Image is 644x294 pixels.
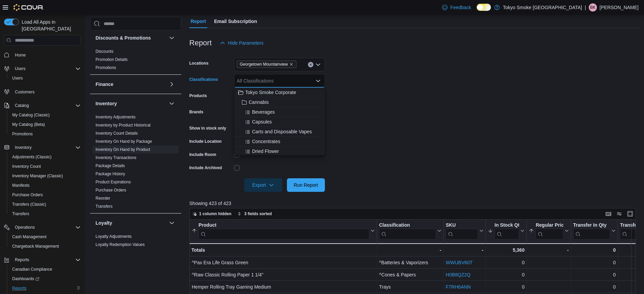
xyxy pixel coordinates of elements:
span: Transfers [12,211,29,217]
a: Purchase Orders [9,191,46,199]
span: Reports [9,284,81,292]
span: Inventory On Hand by Package [96,139,152,144]
span: Run Report [294,182,318,188]
span: Transfers [9,210,81,218]
h3: Finance [96,81,113,88]
span: Capsules [252,118,272,125]
button: Canadian Compliance [7,265,83,274]
button: Loyalty [96,220,166,226]
div: Loyalty [90,232,181,251]
div: 0 [573,259,616,267]
div: - [529,246,568,254]
div: 5,360 [488,246,525,254]
a: WWUBV60T [446,260,473,266]
span: Canadian Compliance [9,265,81,273]
span: Users [9,74,81,82]
a: Promotions [9,130,36,138]
span: My Catalog (Classic) [12,112,50,118]
a: Manifests [9,181,32,189]
span: Inventory Manager (Classic) [12,173,63,179]
img: Cova [14,4,44,11]
div: 0 [488,259,525,267]
span: Load All Apps in [GEOGRAPHIC_DATA] [19,19,81,32]
span: Transfers (Classic) [12,202,46,207]
button: Inventory [168,99,176,108]
span: Export [248,178,278,192]
div: Product [199,222,369,240]
a: Dashboards [9,275,42,283]
button: Open list of options [315,62,321,67]
span: Email Subscription [214,15,257,28]
div: Discounts & Promotions [90,47,181,74]
a: Inventory Manager (Classic) [9,172,66,180]
span: Reports [15,257,29,263]
span: Promotions [12,131,33,137]
div: 0 [573,283,616,291]
span: Hide Parameters [228,40,264,46]
span: Cash Management [12,234,46,240]
span: Package Details [96,163,125,168]
a: Inventory by Product Historical [96,123,151,128]
button: Remove Georgetown Mountainview from selection in this group [289,62,293,66]
button: Adjustments (Classic) [7,152,83,162]
span: My Catalog (Beta) [9,120,81,129]
button: Dried Flower [234,146,325,156]
div: - [446,246,483,254]
a: Reports [9,284,29,292]
span: Reports [12,286,26,291]
a: Loyalty Adjustments [96,234,132,239]
div: Totals [191,246,375,254]
a: Canadian Compliance [9,265,55,273]
div: ^Pax Era Life Grass Green [192,259,375,267]
button: Display options [615,210,623,218]
span: Dashboards [12,276,39,281]
button: SKU [446,222,483,240]
a: Purchase Orders [96,188,126,193]
span: Operations [12,223,81,231]
div: Hemper Rolling Tray Gaming Medium [192,283,375,291]
a: Inventory Count Details [96,131,138,136]
span: Georgetown Mountainview [240,61,288,68]
div: Inventory [90,113,181,213]
button: My Catalog (Beta) [7,120,83,129]
button: Manifests [7,181,83,190]
span: Inventory [12,143,81,152]
button: Run Report [287,178,325,192]
span: Purchase Orders [9,191,81,199]
span: Operations [15,225,35,230]
span: Adjustments (Classic) [9,153,81,161]
a: Transfers (Classic) [9,200,49,208]
label: Include Location [189,139,222,144]
label: Brands [189,109,203,115]
span: Purchase Orders [96,187,126,193]
span: Beverages [252,109,275,115]
button: Customers [1,87,83,97]
span: My Catalog (Beta) [12,122,45,127]
span: Users [12,75,23,81]
a: Customers [12,88,37,96]
span: Catalog [12,101,81,110]
button: Clear input [308,62,313,67]
button: Operations [12,223,38,231]
span: Inventory Count [9,162,81,171]
button: Inventory [96,100,166,107]
span: Concentrates [252,138,280,145]
button: Enter fullscreen [626,210,634,218]
a: Package History [96,172,125,176]
div: 0 [488,271,525,279]
button: Hide Parameters [217,36,266,50]
div: Regular Price [536,222,563,229]
span: Manifests [9,181,81,189]
span: Canadian Compliance [12,267,52,272]
a: Promotion Details [96,57,128,62]
span: Purchase Orders [12,192,43,198]
label: Show in stock only [189,126,226,131]
button: Discounts & Promotions [96,35,166,41]
label: Locations [189,61,209,66]
p: [PERSON_NAME] [600,3,639,12]
div: In Stock Qty [495,222,519,240]
button: Concentrates [234,137,325,146]
button: Classification [379,222,441,240]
